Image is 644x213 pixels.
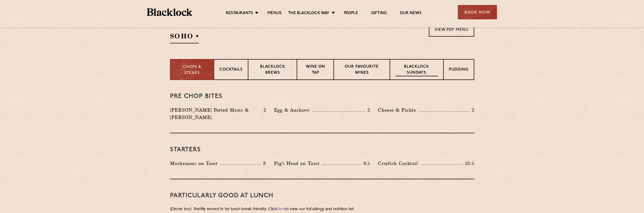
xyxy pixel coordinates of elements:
a: Menus [267,11,282,16]
a: Gifting [371,11,387,16]
p: 2 [365,107,370,113]
p: Pudding [449,67,469,73]
h3: PARTICULARLY GOOD AT LUNCH [170,192,474,199]
a: View PDF Menu [429,22,474,37]
p: 2 [261,107,266,113]
img: BL_Textured_Logo-footer-cropped.svg [147,8,192,16]
h2: SOHO [170,32,199,43]
h3: Pre Chop Bites [170,93,474,100]
p: 8 [261,160,266,167]
h3: Starters [170,146,474,153]
p: Mushrooms on Toast [170,160,220,167]
p: 2 [469,107,474,113]
p: Egg & Anchovy [274,106,312,114]
p: Cocktails [219,67,243,73]
p: 10.5 [462,160,474,167]
p: (Dinner too). Swiftly served to be lunch-break-friendly. Click to view our full allergy and nutri... [170,206,474,213]
p: Cheese & Pickle [378,106,419,114]
p: Pig's Head on Toast [274,160,322,167]
p: Blacklock Brews [254,64,292,76]
a: The Blacklock Way [288,11,329,16]
a: People [344,11,358,16]
a: Restaurants [226,11,253,16]
p: Wine on Tap [302,64,328,76]
div: Book Now [458,5,497,19]
p: Crayfish Cocktail [378,160,421,167]
p: [PERSON_NAME] Potted Meats & [PERSON_NAME] [170,106,260,121]
p: 8.5 [361,160,370,167]
a: Our News [400,11,421,16]
a: here [277,207,285,211]
p: Chops & Steaks [176,64,208,76]
p: Blacklock Sundays [395,64,438,76]
p: Our favourite wines [339,64,384,76]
